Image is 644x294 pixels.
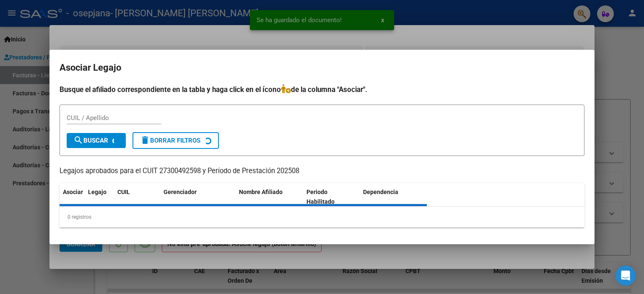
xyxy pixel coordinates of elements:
span: Borrar Filtros [140,137,200,144]
div: Open Intercom Messenger [615,266,636,286]
mat-icon: delete [140,135,150,145]
span: Periodo Habilitado [306,189,335,205]
span: Asociar [63,189,83,195]
datatable-header-cell: CUIL [114,183,160,211]
span: Buscar [73,137,108,144]
datatable-header-cell: Dependencia [360,183,427,211]
span: CUIL [117,189,130,195]
span: Gerenciador [164,189,197,195]
span: Dependencia [363,189,398,195]
datatable-header-cell: Periodo Habilitado [303,183,360,211]
mat-icon: search [73,135,83,145]
h4: Busque el afiliado correspondiente en la tabla y haga click en el ícono de la columna "Asociar". [60,84,584,95]
datatable-header-cell: Gerenciador [160,183,236,211]
h2: Asociar Legajo [60,60,584,76]
datatable-header-cell: Nombre Afiliado [236,183,303,211]
button: Borrar Filtros [132,132,219,149]
datatable-header-cell: Legajo [85,183,114,211]
div: 0 registros [60,207,584,228]
button: Buscar [67,133,126,148]
span: Nombre Afiliado [239,189,283,195]
datatable-header-cell: Asociar [60,183,85,211]
span: Legajo [88,189,106,195]
p: Legajos aprobados para el CUIT 27300492598 y Período de Prestación 202508 [60,166,584,176]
